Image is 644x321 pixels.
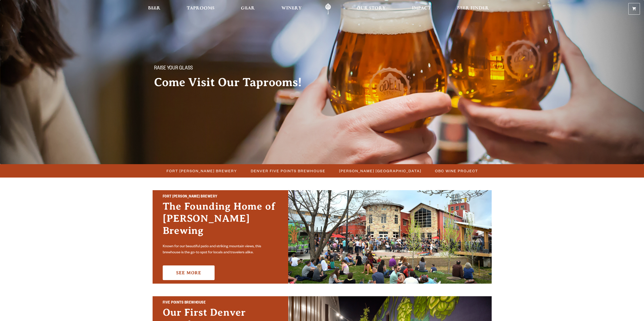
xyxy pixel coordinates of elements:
[238,3,258,15] a: Gear
[167,167,237,175] span: Fort [PERSON_NAME] Brewery
[435,167,478,175] span: OBC Wine Project
[409,3,434,15] a: Impact
[163,300,278,306] h2: Five Points Brewhouse
[163,244,278,256] p: Known for our beautiful patio and striking mountain views, this brewhouse is the go-to spot for l...
[412,6,431,10] span: Impact
[154,65,193,72] span: Raise your glass
[339,167,421,175] span: [PERSON_NAME] [GEOGRAPHIC_DATA]
[248,167,328,175] a: Denver Five Points Brewhouse
[148,6,160,10] span: Beer
[353,3,389,15] a: Our Story
[357,6,386,10] span: Our Story
[457,6,489,10] span: Beer Finder
[336,167,424,175] a: [PERSON_NAME] [GEOGRAPHIC_DATA]
[163,194,278,200] h2: Fort [PERSON_NAME] Brewery
[154,76,312,89] h2: Come Visit Our Taprooms!
[278,3,305,15] a: Winery
[163,200,278,242] h3: The Founding Home of [PERSON_NAME] Brewing
[251,167,325,175] span: Denver Five Points Brewhouse
[163,167,240,175] a: Fort [PERSON_NAME] Brewery
[183,3,218,15] a: Taprooms
[281,6,302,10] span: Winery
[288,190,492,284] img: Fort Collins Brewery & Taproom'
[319,3,338,15] a: Odell Home
[432,167,481,175] a: OBC Wine Project
[163,265,215,280] a: See More
[145,3,164,15] a: Beer
[241,6,255,10] span: Gear
[187,6,215,10] span: Taprooms
[454,3,492,15] a: Beer Finder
